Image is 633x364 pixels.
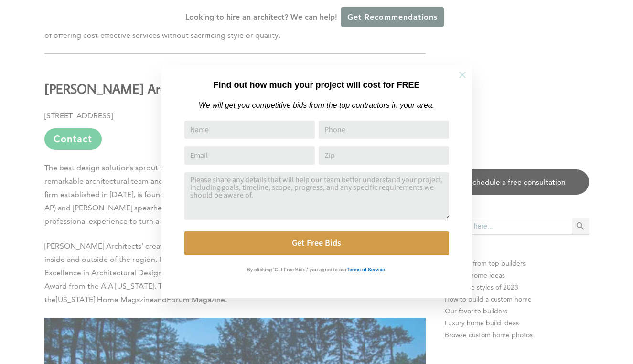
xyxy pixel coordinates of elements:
[450,295,622,353] iframe: Drift Widget Chat Controller
[347,265,385,273] a: Terms of Service
[184,231,449,255] button: Get Free Bids
[319,146,449,165] input: Zip
[347,267,385,272] strong: Terms of Service
[319,121,449,139] input: Phone
[446,58,479,92] button: Close
[385,267,386,272] strong: .
[184,121,315,139] input: Name
[199,101,434,109] em: We will get you competitive bids from the top contractors in your area.
[213,80,419,90] strong: Find out how much your project will cost for FREE
[184,172,449,220] textarea: Comment or Message
[247,267,347,272] strong: By clicking 'Get Free Bids,' you agree to our
[184,146,315,165] input: Email Address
